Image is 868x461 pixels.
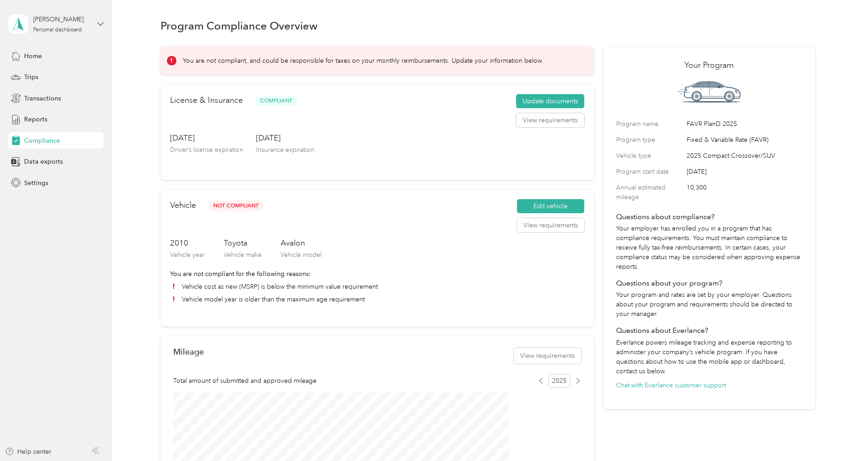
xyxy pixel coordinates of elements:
h1: Program Compliance Overview [161,21,318,30]
span: FAVR PlanD 2025 [687,119,803,129]
span: Total amount of submitted and approved mileage [173,376,316,386]
button: Chat with Everlance customer support [616,381,726,390]
div: [PERSON_NAME] [33,15,90,24]
h4: Questions about compliance? [616,211,803,222]
p: Driver’s license expiration [170,145,243,155]
p: Everlance powers mileage tracking and expense reporting to administer your company’s vehicle prog... [616,338,803,376]
button: Edit vehicle [517,199,584,214]
div: Personal dashboard [33,27,82,33]
h3: Toyota [224,237,261,249]
h3: Avalon [281,237,321,249]
label: Vehicle type [616,151,683,160]
span: Fixed & Variable Rate (FAVR) [687,135,803,145]
p: Vehicle make [224,250,261,260]
button: View requirements [514,348,581,364]
button: Update documents [516,94,584,109]
span: Data exports [24,157,63,166]
li: Vehicle model year is older than the maximum age requirement [170,295,584,304]
span: Not Compliant [209,200,264,211]
p: Your employer has enrolled you in a program that has compliance requirements. You must maintain c... [616,224,803,271]
button: Help center [5,447,51,456]
li: Vehicle cost as new (MSRP) is below the minimum value requirement [170,282,584,291]
span: Reports [24,115,47,124]
button: View requirements [516,113,584,128]
p: You are not compliant, and could be responsible for taxes on your monthly reimbursements. Update ... [183,56,543,65]
span: Compliance [24,136,60,145]
iframe: Everlance-gr Chat Button Frame [817,410,868,461]
h3: [DATE] [256,132,314,144]
label: Program type [616,135,683,145]
h2: Your Program [616,59,803,71]
span: Compliant [256,95,297,106]
h2: Mileage [173,347,204,356]
button: View requirements [517,218,584,233]
label: Program start date [616,167,683,176]
span: 10,300 [687,183,803,202]
label: Annual estimated mileage [616,183,683,202]
p: Insurance expiration [256,145,314,155]
span: Transactions [24,94,61,103]
h3: [DATE] [170,132,243,144]
h2: Vehicle [170,199,196,211]
span: [DATE] [687,167,803,176]
p: Your program and rates are set by your employer. Questions about your program and requirements sh... [616,290,803,319]
p: Vehicle year [170,250,205,260]
h4: Questions about your program? [616,278,803,289]
span: Settings [24,178,48,188]
p: Vehicle model [281,250,321,260]
span: Trips [24,72,38,82]
span: 2025 [548,374,570,388]
span: 2025 Compact Crossover/SUV [687,151,803,160]
span: Home [24,51,42,61]
h3: 2010 [170,237,205,249]
h4: Questions about Everlance? [616,325,803,336]
p: You are not compliant for the following reasons: [170,269,584,279]
h2: License & Insurance [170,94,243,106]
label: Program name [616,119,683,129]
